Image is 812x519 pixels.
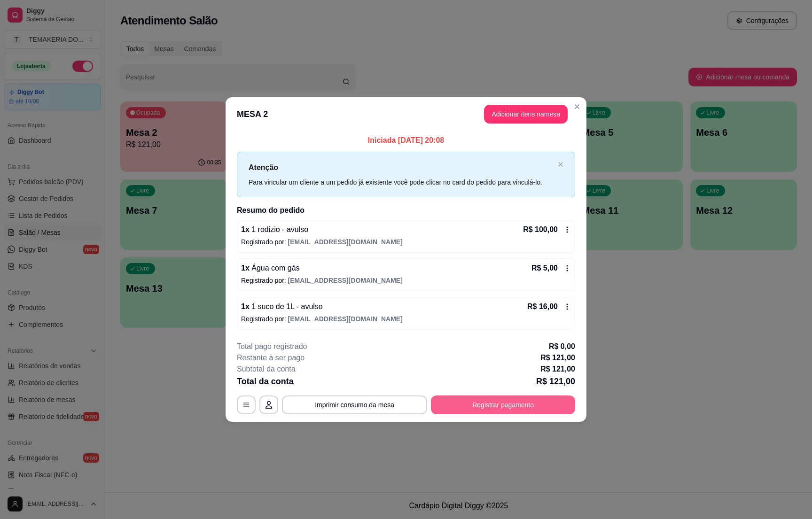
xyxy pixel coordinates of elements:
p: Registrado por: [241,237,571,247]
p: R$ 121,00 [540,352,575,364]
h2: Resumo do pedido [237,205,575,216]
p: R$ 121,00 [536,375,575,388]
span: [EMAIL_ADDRESS][DOMAIN_NAME] [288,238,403,246]
p: Restante à ser pago [237,352,304,364]
p: Registrado por: [241,314,571,324]
p: R$ 100,00 [523,224,558,235]
span: [EMAIL_ADDRESS][DOMAIN_NAME] [288,277,403,284]
p: Total pago registrado [237,341,307,352]
p: R$ 0,00 [549,341,575,352]
p: Subtotal da conta [237,364,296,375]
header: MESA 2 [226,97,586,131]
button: Close [570,99,585,114]
p: R$ 5,00 [531,263,558,274]
p: Atenção [249,162,554,173]
button: Adicionar itens namesa [484,105,568,124]
button: close [558,162,563,168]
p: R$ 121,00 [540,364,575,375]
p: Total da conta [237,375,294,388]
p: 1 x [241,263,300,274]
span: 1 suco de 1L - avulso [250,302,323,310]
span: [EMAIL_ADDRESS][DOMAIN_NAME] [288,315,403,323]
button: Imprimir consumo da mesa [282,395,427,414]
span: Água com gás [250,264,300,272]
p: Registrado por: [241,276,571,285]
span: close [558,162,563,167]
div: Para vincular um cliente a um pedido já existente você pode clicar no card do pedido para vinculá... [249,177,554,187]
p: 1 x [241,224,308,235]
p: R$ 16,00 [527,301,558,312]
p: Iniciada [DATE] 20:08 [237,135,575,146]
p: 1 x [241,301,323,312]
span: 1 rodizio - avulso [250,225,308,233]
button: Registrar pagamento [431,395,575,414]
